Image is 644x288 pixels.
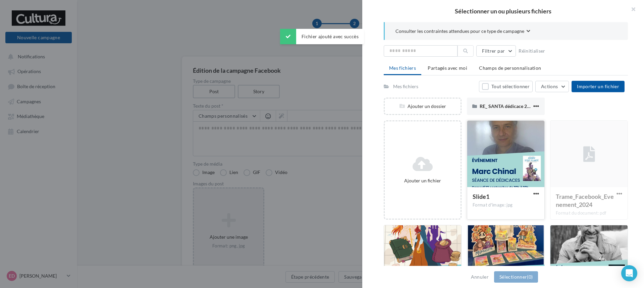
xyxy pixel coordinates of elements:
[480,103,575,109] span: RE_ SANTA dédicace 29 Juin Cultura St Priest
[494,271,538,283] button: Sélectionner(0)
[621,265,637,281] div: Open Intercom Messenger
[373,8,633,14] h2: Sélectionner un ou plusieurs fichiers
[428,65,467,71] span: Partagés avec moi
[385,103,461,110] div: Ajouter un dossier
[535,81,569,92] button: Actions
[479,81,533,92] button: Tout sélectionner
[516,47,548,55] button: Réinitialiser
[473,193,489,200] span: Slide1
[280,29,364,44] div: Fichier ajouté avec succès
[473,202,539,208] div: Format d'image: jpg
[476,45,516,57] button: Filtrer par
[577,83,619,89] span: Importer un fichier
[395,27,530,36] button: Consulter les contraintes attendues pour ce type de campagne
[395,28,524,35] span: Consulter les contraintes attendues pour ce type de campagne
[468,273,491,281] button: Annuler
[541,83,558,89] span: Actions
[387,177,458,184] div: Ajouter un fichier
[527,274,533,280] span: (0)
[479,65,541,71] span: Champs de personnalisation
[393,83,418,90] div: Mes fichiers
[389,65,416,71] span: Mes fichiers
[572,81,625,92] button: Importer un fichier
